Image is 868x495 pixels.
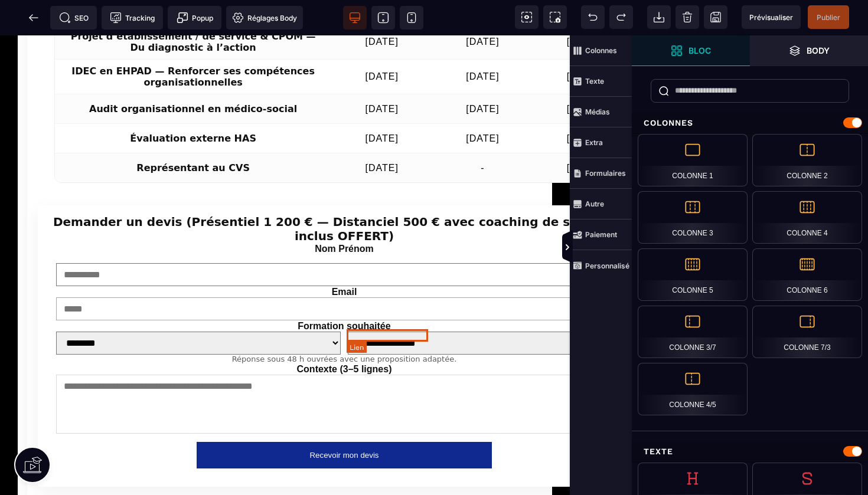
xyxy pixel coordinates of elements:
div: Colonne 4/5 [638,363,748,415]
text: [DATE] [440,94,525,112]
td: Représentant au CVS [55,117,331,147]
strong: Colonnes [585,46,617,55]
span: Importer [647,5,671,29]
span: Tracking [110,12,155,24]
text: - [440,124,525,141]
text: [DATE] [440,32,525,50]
span: Voir bureau [343,6,367,29]
strong: Body [807,46,830,55]
td: IDEC en EHPAD — Renforcer ses compétences organisationnelles [55,24,331,58]
div: Colonne 6 [752,248,862,301]
strong: Formulaires [585,169,626,178]
span: Personnalisé [570,250,632,281]
strong: Texte [585,77,604,86]
span: Afficher les vues [632,230,644,265]
span: Colonnes [570,35,632,66]
text: [DATE] [340,32,424,50]
text: [DATE] [541,65,625,82]
td: Évaluation externe HAS [55,88,331,117]
div: Colonne 2 [752,134,862,186]
td: Audit organisationnel en médico-social [55,58,331,88]
span: Favicon [226,6,303,29]
span: Enregistrer [704,5,727,29]
label: Formation souhaitée [298,286,390,296]
span: Code de suivi [102,6,163,29]
span: Ouvrir les calques [750,35,868,66]
text: [DATE] [340,124,424,141]
span: Publier [817,13,840,22]
span: Autre [570,189,632,219]
label: Email [332,251,357,261]
span: Défaire [581,5,605,29]
span: Nettoyage [676,5,699,29]
div: Colonne 3 [638,191,748,244]
strong: Autre [585,199,604,208]
h3: Demander un devis (Présentiel 1 200 € — Distanciel 500 € avec coaching de suivi 45mn inclus OFFERT) [47,179,641,208]
div: Colonne 3/7 [638,306,748,358]
text: [DATE] [440,65,525,82]
span: Métadata SEO [50,6,97,29]
span: Prévisualiser [749,13,793,22]
span: Popup [177,12,213,24]
label: Contexte (3–5 lignes) [297,329,392,339]
strong: Personnalisé [585,261,629,270]
span: Extra [570,127,632,158]
label: Nom Prénom [315,208,374,218]
span: Voir mobile [400,6,423,29]
text: [DATE] [541,124,625,141]
strong: Médias [585,107,610,116]
button: Recevoir mon devis [197,407,492,433]
div: Demande de devis (1 jour / Présentiel 1 200 € — Distanciel 500 €) [38,170,651,451]
div: Colonnes [632,112,868,134]
span: Créer une alerte modale [168,6,221,29]
strong: Paiement [585,230,617,239]
text: [DATE] [541,94,625,112]
div: Colonne 5 [638,248,748,301]
span: Voir tablette [371,6,395,29]
text: [DATE] [541,32,625,50]
div: Colonne 1 [638,134,748,186]
span: Retour [22,6,45,29]
text: [DATE] [340,65,424,82]
span: Paiement [570,219,632,250]
p: Réponse sous 48 h ouvrées avec une proposition adaptée. [56,319,632,328]
strong: Bloc [688,46,711,55]
span: Enregistrer le contenu [808,5,849,29]
strong: Extra [585,138,603,147]
div: Texte [632,441,868,463]
span: Réglages Body [232,12,297,24]
span: Capture d'écran [543,5,567,29]
span: Voir les composants [515,5,539,29]
span: Formulaires [570,158,632,189]
span: Médias [570,97,632,127]
div: Colonne 7/3 [752,306,862,358]
span: Texte [570,66,632,97]
span: Ouvrir les blocs [632,35,750,66]
span: Rétablir [609,5,633,29]
span: Aperçu [742,5,801,29]
span: SEO [59,12,89,24]
div: Colonne 4 [752,191,862,244]
text: [DATE] [340,94,424,112]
